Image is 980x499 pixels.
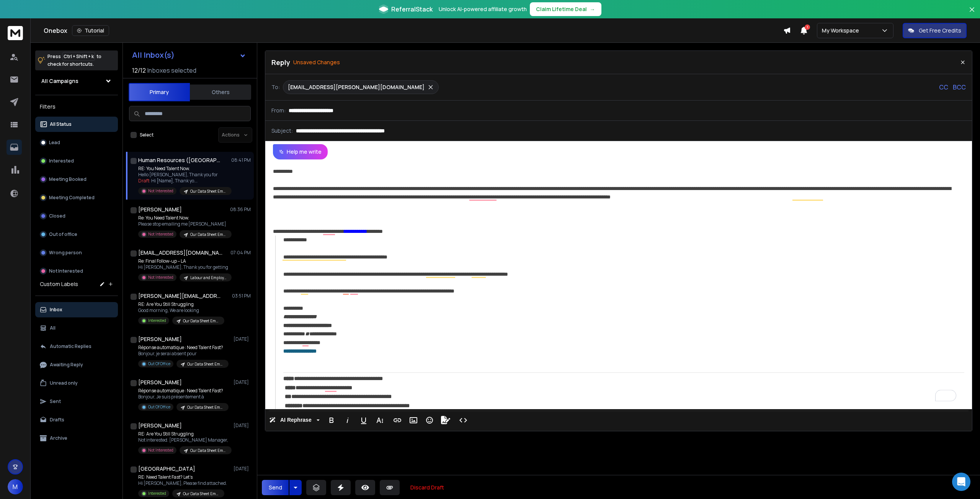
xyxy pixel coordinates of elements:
[265,159,972,409] div: To enrich screen reader interactions, please activate Accessibility in Grammarly extension settings
[372,413,387,428] button: More Text
[138,172,230,178] p: Hello [PERSON_NAME], Thank you for
[271,127,293,135] p: Subject:
[50,362,83,368] p: Awaiting Reply
[138,345,229,351] p: Réponse automatique : Need Talent Fast?
[530,2,601,16] button: Claim Lifetime Deal→
[234,379,251,385] p: [DATE]
[35,153,118,169] button: Interested
[231,157,251,163] p: 08:41 PM
[50,398,61,405] p: Sent
[190,448,227,453] p: Our Data Sheet Email Campaign 2000
[50,307,62,313] p: Inbox
[35,302,118,317] button: Inbox
[147,66,196,75] h3: Inboxes selected
[422,413,437,428] button: Emoticons
[35,412,118,427] button: Drafts
[129,83,190,101] button: Primary
[190,232,227,237] p: Our Data Sheet Email Campaign 2000
[50,435,67,441] p: Archive
[148,188,173,194] p: Not Interested
[132,51,175,59] h1: All Inbox(s)
[49,158,74,164] p: Interested
[35,172,118,187] button: Meeting Booked
[293,59,340,66] p: Unsaved Changes
[35,245,118,260] button: Wrong person
[138,177,150,184] span: Draft:
[268,413,321,428] button: AI Rephrase
[406,413,421,428] button: Insert Image (Ctrl+P)
[138,474,227,480] p: RE: Need Talent Fast? Let’s
[41,77,78,85] h1: All Campaigns
[404,480,450,495] button: Discard Draft
[49,231,77,237] p: Out of office
[230,250,251,256] p: 07:04 PM
[138,292,222,300] h1: [PERSON_NAME][EMAIL_ADDRESS][DOMAIN_NAME]
[230,206,251,213] p: 08:36 PM
[138,379,182,386] h1: [PERSON_NAME]
[40,280,78,288] h3: Custom Labels
[50,343,91,349] p: Automatic Replies
[262,480,289,495] button: Send
[35,117,118,132] button: All Status
[62,52,95,61] span: Ctrl + Shift + k
[138,206,182,213] h1: [PERSON_NAME]
[903,23,967,38] button: Get Free Credits
[390,413,405,428] button: Insert Link (Ctrl+K)
[35,73,118,89] button: All Campaigns
[138,249,222,257] h1: [EMAIL_ADDRESS][DOMAIN_NAME]
[190,84,251,101] button: Others
[953,83,966,92] p: BCC
[126,47,252,63] button: All Inbox(s)
[148,231,173,237] p: Not Interested
[234,423,251,429] p: [DATE]
[138,335,182,343] h1: [PERSON_NAME]
[456,413,470,428] button: Code View
[49,250,82,256] p: Wrong person
[273,144,328,159] button: Help me write
[148,361,170,367] p: Out Of Office
[50,417,64,423] p: Drafts
[187,361,224,367] p: Our Data Sheet Email Campaign 2000
[919,27,961,34] p: Get Free Credits
[35,101,118,112] h3: Filters
[138,215,230,221] p: Re: You Need Talent Now.
[138,351,229,357] p: Bonjour, je serai absent pour
[138,156,222,164] h1: Human Resources ([GEOGRAPHIC_DATA])
[138,258,230,264] p: Re: Final Follow-up – LA
[50,325,56,331] p: All
[138,465,195,473] h1: [GEOGRAPHIC_DATA]
[138,422,182,429] h1: [PERSON_NAME]
[138,301,224,307] p: RE: Are You Still Struggling
[148,404,170,410] p: Out Of Office
[49,213,65,219] p: Closed
[49,268,83,274] p: Not Interested
[72,25,109,36] button: Tutorial
[340,413,355,428] button: Italic (Ctrl+I)
[939,83,948,92] p: CC
[35,135,118,150] button: Lead
[138,221,230,227] p: Please stop emailing me [PERSON_NAME]
[138,480,227,486] p: Hi [PERSON_NAME], Please find attached.
[138,388,229,394] p: Réponse automatique : Need Talent Fast?
[148,491,166,496] p: Interested
[271,83,280,91] p: To:
[35,339,118,354] button: Automatic Replies
[138,431,230,437] p: RE: Are You Still Struggling
[148,447,173,453] p: Not Interested
[49,195,95,201] p: Meeting Completed
[35,208,118,224] button: Closed
[234,336,251,342] p: [DATE]
[50,380,78,386] p: Unread only
[279,417,313,423] span: AI Rephrase
[8,479,23,494] button: M
[590,5,595,13] span: →
[822,27,862,34] p: My Workspace
[151,177,198,184] span: Hi [Name], Thank yo ...
[288,83,425,91] p: [EMAIL_ADDRESS][PERSON_NAME][DOMAIN_NAME]
[183,318,220,324] p: Our Data Sheet Email Campaign 2000
[44,25,783,36] div: Onebox
[439,5,527,13] p: Unlock AI-powered affiliate growth
[271,107,286,114] p: From:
